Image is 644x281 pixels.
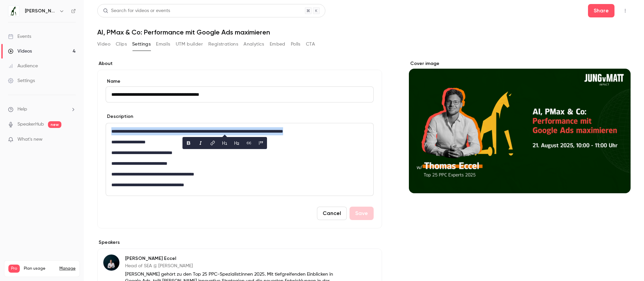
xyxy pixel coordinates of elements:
[207,138,218,148] button: link
[132,39,151,50] button: Settings
[97,28,631,36] h1: AI, PMax & Co: Performance mit Google Ads maximieren
[256,138,266,148] button: blockquote
[24,266,55,271] span: Plan usage
[409,60,631,193] section: Cover image
[97,60,382,67] label: About
[106,123,373,196] div: editor
[116,39,127,50] button: Clips
[8,33,31,40] div: Events
[97,39,110,50] button: Video
[17,136,43,143] span: What's new
[409,60,631,67] label: Cover image
[291,39,301,50] button: Polls
[59,266,75,271] a: Manage
[48,121,61,128] span: new
[183,138,194,148] button: bold
[317,207,347,220] button: Cancel
[588,4,614,17] button: Share
[106,123,374,196] section: description
[208,39,238,50] button: Registrations
[195,138,206,148] button: italic
[620,5,631,16] button: Top Bar Actions
[106,78,374,85] label: Name
[8,265,20,273] span: Pro
[97,239,382,246] label: Speakers
[17,106,27,113] span: Help
[125,263,338,269] p: Head of SEA @ [PERSON_NAME]
[156,39,170,50] button: Emails
[8,48,32,55] div: Videos
[270,39,285,50] button: Embed
[25,8,56,14] h6: [PERSON_NAME]
[106,113,133,120] label: Description
[8,106,76,113] li: help-dropdown-opener
[103,7,170,14] div: Search for videos or events
[176,39,203,50] button: UTM builder
[103,255,119,271] img: Thomas Eccel
[306,39,315,50] button: CTA
[17,121,44,128] a: SpeakerHub
[8,77,35,84] div: Settings
[125,255,338,262] p: [PERSON_NAME] Eccel
[8,63,38,69] div: Audience
[244,39,264,50] button: Analytics
[8,6,19,16] img: Jung von Matt IMPACT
